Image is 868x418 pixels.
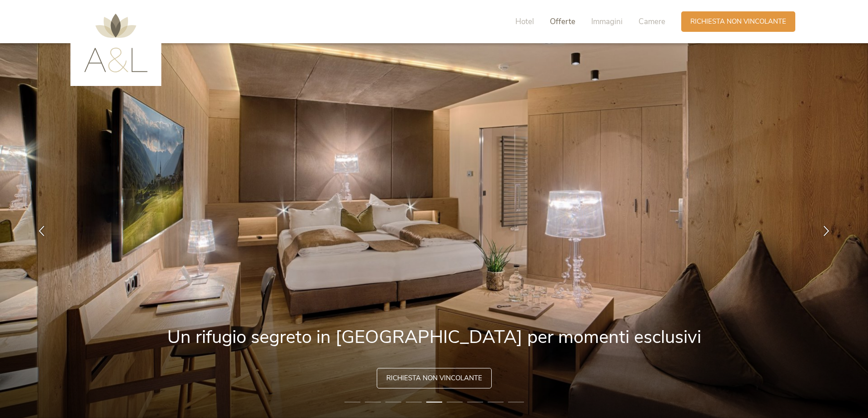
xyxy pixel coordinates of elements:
[639,16,665,27] span: Camere
[690,17,786,26] span: Richiesta non vincolante
[515,16,534,27] span: Hotel
[386,373,482,383] span: Richiesta non vincolante
[550,16,575,27] span: Offerte
[591,16,623,27] span: Immagini
[84,14,148,72] img: AMONTI & LUNARIS Wellnessresort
